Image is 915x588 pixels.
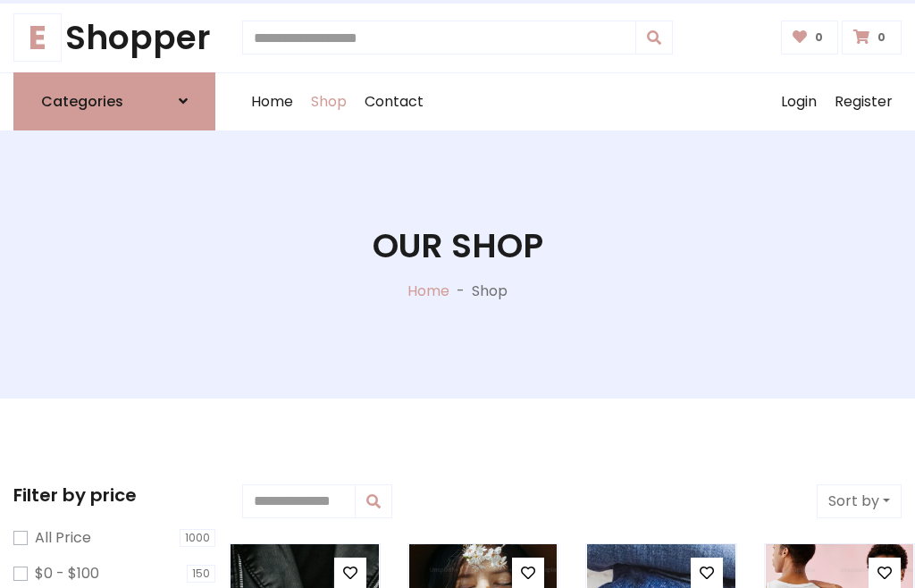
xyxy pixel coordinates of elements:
h6: Categories [41,93,123,110]
h1: Our Shop [373,226,543,266]
span: 0 [873,29,890,46]
p: Shop [472,281,508,302]
p: - [449,281,472,302]
a: EShopper [13,18,215,58]
a: Register [826,73,902,130]
a: Shop [302,73,356,130]
a: Home [242,73,302,130]
label: All Price [35,527,91,549]
a: 0 [842,21,902,55]
a: Login [772,73,826,130]
span: E [13,13,62,62]
h1: Shopper [13,18,215,58]
label: $0 - $100 [35,563,99,584]
a: 0 [781,21,839,55]
span: 0 [810,29,827,46]
span: 150 [187,565,215,583]
h5: Filter by price [13,484,215,506]
a: Categories [13,72,215,130]
button: Sort by [817,484,902,518]
a: Home [407,281,449,301]
a: Contact [356,73,432,130]
span: 1000 [180,529,215,547]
